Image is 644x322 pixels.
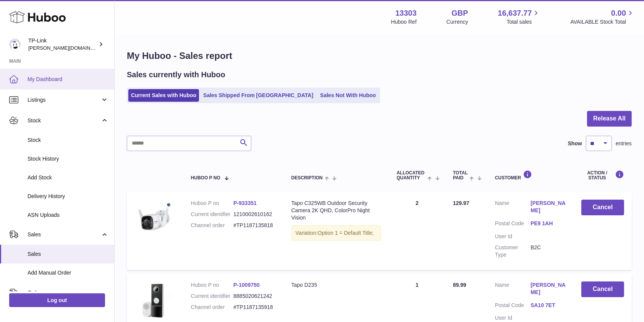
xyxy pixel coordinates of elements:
td: 2 [389,192,445,270]
span: 16,637.77 [498,8,532,18]
span: entries [616,140,632,147]
div: Action / Status [581,170,624,181]
button: Release All [587,111,632,127]
dt: Postal Code [495,220,531,229]
span: Stock [28,117,100,124]
div: Tapo C325WB Outdoor Security Camera 2K QHD, ColorPro Night Vision [291,200,382,221]
a: Sales Shipped From [GEOGRAPHIC_DATA] [201,89,316,102]
span: AVAILABLE Stock Total [570,18,635,26]
button: Cancel [581,200,624,215]
dd: B2C [531,244,566,259]
dd: #TP1187135818 [233,222,276,229]
a: Log out [9,293,105,307]
span: Orders [28,289,100,296]
span: Sales [28,231,100,238]
span: 0.00 [611,8,626,18]
img: 133031727278049.jpg [134,281,173,320]
dt: Name [495,281,531,298]
a: P-1009750 [233,282,260,288]
a: [PERSON_NAME] [531,281,566,296]
a: Sales Not With Huboo [317,89,379,102]
div: Customer [495,170,566,181]
dt: User Id [495,233,531,240]
label: Show [568,140,582,147]
strong: GBP [451,8,468,18]
button: Cancel [581,281,624,297]
span: My Dashboard [28,76,108,83]
a: P-933351 [233,200,257,206]
span: Listings [28,96,100,104]
div: Variation: [291,225,382,241]
strong: 13303 [395,8,417,18]
img: susie.li@tp-link.com [9,39,21,50]
div: Currency [447,18,468,26]
dt: Channel order [191,304,233,311]
span: Stock History [28,155,108,163]
dd: #TP1187135918 [233,304,276,311]
span: [PERSON_NAME][DOMAIN_NAME][EMAIL_ADDRESS][DOMAIN_NAME] [28,45,193,51]
span: Total sales [506,18,540,26]
span: 129.97 [453,200,469,206]
dd: 8885020621242 [233,293,276,300]
span: Sales [28,250,108,258]
dt: Current identifier [191,211,233,218]
a: 0.00 AVAILABLE Stock Total [570,8,635,26]
a: PE9 1AH [531,220,566,227]
h2: Sales currently with Huboo [127,70,225,80]
span: 89.99 [453,282,466,288]
div: Tapo D235 [291,281,382,289]
a: [PERSON_NAME] [531,200,566,214]
span: Huboo P no [191,176,220,181]
div: TP-Link [28,37,97,52]
span: Add Manual Order [28,269,108,276]
span: Total paid [453,171,468,181]
span: ASN Uploads [28,211,108,219]
dt: Name [495,200,531,216]
dt: Customer Type [495,244,531,259]
span: Option 1 = Default Title; [318,230,374,236]
dt: User Id [495,314,531,322]
dt: Postal Code [495,302,531,311]
span: Description [291,176,323,181]
span: ALLOCATED Quantity [396,171,426,181]
dd: 1210002610162 [233,211,276,218]
span: Stock [28,137,108,144]
dt: Huboo P no [191,281,233,289]
dt: Current identifier [191,293,233,300]
a: SA10 7ET [531,302,566,309]
a: Current Sales with Huboo [128,89,199,102]
a: 16,637.77 Total sales [498,8,540,26]
img: Square-Tapo_C325WB-icon-onrighttop.jpg [134,200,173,238]
dt: Channel order [191,222,233,229]
span: Add Stock [28,174,108,181]
div: Huboo Ref [391,18,417,26]
h1: My Huboo - Sales report [127,50,632,62]
span: Delivery History [28,193,108,200]
dt: Huboo P no [191,200,233,207]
